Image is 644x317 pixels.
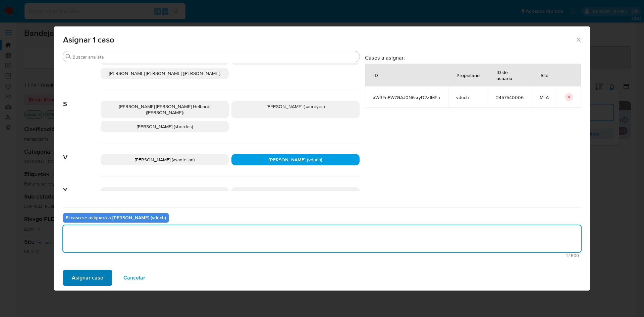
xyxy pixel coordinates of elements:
[72,270,103,285] span: Asignar caso
[63,90,101,108] span: S
[101,187,229,199] div: [PERSON_NAME] (ylofffonseca)
[373,94,440,100] span: xWBFnPW7GAJ0N6sryD2z1MFu
[365,67,386,83] div: ID
[72,54,357,60] input: Buscar analista
[269,156,322,163] span: [PERSON_NAME] (vduch)
[66,214,166,221] b: El caso se asignará a [PERSON_NAME] (vduch)
[231,154,360,165] div: [PERSON_NAME] (vduch)
[365,54,581,61] h3: Casos a asignar:
[448,67,488,83] div: Propietario
[115,270,154,286] button: Cancelar
[54,26,590,291] div: assign-modal
[269,189,322,196] span: [PERSON_NAME] (yfacco)
[101,121,229,132] div: [PERSON_NAME] (sbordes)
[119,103,211,116] span: [PERSON_NAME] [PERSON_NAME] Helbardt ([PERSON_NAME])
[109,70,220,77] span: [PERSON_NAME] [PERSON_NAME] ([PERSON_NAME])
[456,94,480,100] span: vduch
[135,156,195,163] span: [PERSON_NAME] (vsantellan)
[101,68,229,79] div: [PERSON_NAME] [PERSON_NAME] ([PERSON_NAME])
[496,94,524,100] span: 2457540006
[63,176,101,194] span: Y
[540,94,549,100] span: MLA
[63,36,575,44] span: Asignar 1 caso
[533,67,556,83] div: Site
[575,36,581,43] button: Cerrar ventana
[267,103,325,110] span: [PERSON_NAME] (sanreyes)
[101,101,229,118] div: [PERSON_NAME] [PERSON_NAME] Helbardt ([PERSON_NAME])
[231,101,360,118] div: [PERSON_NAME] (sanreyes)
[66,54,71,59] button: Buscar
[101,154,229,165] div: [PERSON_NAME] (vsantellan)
[488,64,531,86] div: ID de usuario
[133,189,197,196] span: [PERSON_NAME] (ylofffonseca)
[231,187,360,199] div: [PERSON_NAME] (yfacco)
[63,270,112,286] button: Asignar caso
[565,93,573,101] button: icon-button
[137,123,193,130] span: [PERSON_NAME] (sbordes)
[63,143,101,161] span: V
[65,253,579,258] span: Máximo 500 caracteres
[123,270,145,285] span: Cancelar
